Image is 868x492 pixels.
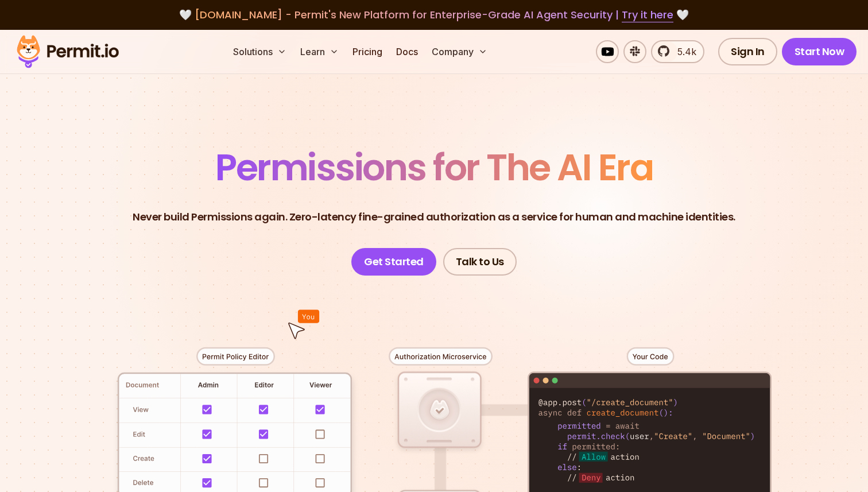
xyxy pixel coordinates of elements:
a: Sign In [718,38,777,65]
span: 5.4k [671,45,696,59]
span: Permissions for The AI Era [215,142,653,193]
img: Permit logo [11,32,124,71]
button: Company [427,40,492,63]
a: Try it here [622,7,673,22]
a: Get Started [351,248,436,276]
a: Pricing [348,40,387,63]
a: Start Now [782,38,857,65]
a: Talk to Us [443,248,517,276]
button: Solutions [228,40,291,63]
span: [DOMAIN_NAME] - Permit's New Platform for Enterprise-Grade AI Agent Security | [195,7,673,22]
div: 🤍 🤍 [28,7,840,23]
p: Never build Permissions again. Zero-latency fine-grained authorization as a service for human and... [133,209,735,225]
a: 5.4k [651,40,704,63]
button: Learn [296,40,343,63]
a: Docs [392,40,423,63]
